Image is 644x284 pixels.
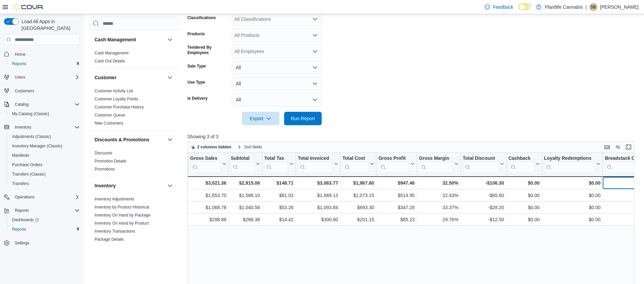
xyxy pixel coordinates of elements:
button: Transfers (Classic) [7,170,83,179]
a: Adjustments (Classic) [9,133,54,141]
button: Cash Management [166,36,174,44]
p: | [585,3,587,11]
button: Home [1,49,83,59]
a: Settings [12,239,32,247]
h3: Customer [95,74,116,81]
span: Customer Purchase History [95,104,144,110]
button: Cash Management [95,36,165,43]
div: $0.00 [508,216,540,224]
div: Gross Margin [419,155,453,173]
span: Sort fields [244,144,262,150]
div: Loyalty Redemptions [544,155,595,162]
div: $85.23 [378,216,415,224]
div: $81.03 [264,191,293,199]
a: Customer Activity List [95,89,133,93]
div: -$65.60 [463,191,504,199]
input: Dark Mode [519,3,533,10]
div: Total Invoiced [298,155,333,162]
a: Package Details [95,237,124,242]
div: -$106.30 [463,179,504,187]
a: Inventory Adjustments [95,197,134,201]
div: $201.15 [342,216,374,224]
span: Purchase Orders [9,161,80,169]
button: Total Discount [463,155,504,173]
span: Inventory On Hand by Package [95,212,151,218]
span: Inventory by Product Historical [95,204,149,210]
span: Manifests [9,151,80,159]
a: Reports [9,60,29,68]
div: Subtotal [231,155,255,173]
button: Open list of options [312,16,318,22]
span: Reports [9,225,80,233]
label: Products [187,31,205,37]
a: Promotion Details [95,159,126,163]
span: Reports [12,227,26,232]
a: Customer Purchase History [95,105,144,109]
span: Catalog [15,102,29,107]
span: Run Report [291,115,315,122]
button: Enter fullscreen [625,143,633,151]
span: Dashboards [9,216,80,224]
a: Manifests [9,151,32,159]
div: Gross Profit [378,155,409,162]
span: Customer Loyalty Points [95,96,138,102]
div: $0.00 [544,179,601,187]
span: Transfers [9,180,80,188]
span: New Customers [95,121,123,126]
div: Samantha Berting [589,3,597,11]
div: Total Discount [463,155,498,173]
button: Total Tax [264,155,293,173]
div: Cashback [508,155,534,162]
nav: Complex example [4,46,80,265]
button: Inventory [166,182,174,190]
div: Total Tax [264,155,288,162]
h3: Cash Management [95,36,136,43]
div: $3,063.77 [298,179,338,187]
button: Transfers [7,179,83,188]
div: Gross Sales [190,155,221,162]
a: Inventory Manager (Classic) [9,142,65,150]
button: Users [1,73,83,82]
div: -$28.20 [463,203,504,211]
div: $3,021.36 [190,179,226,187]
span: Cash Management [95,50,128,56]
a: Inventory On Hand by Package [95,213,151,218]
span: Adjustments (Classic) [9,133,80,141]
span: Discounts [95,150,112,156]
button: All [232,77,322,90]
button: Open list of options [312,49,318,54]
button: Total Cost [342,155,374,173]
div: $300.80 [298,216,338,224]
div: $1,653.70 [190,191,226,199]
div: $0.00 [544,216,601,224]
button: Adjustments (Classic) [7,132,83,141]
span: Home [12,50,80,58]
div: $0.00 [508,203,540,211]
div: $14.42 [264,216,293,224]
div: Gross Sales [190,155,221,173]
button: Operations [12,193,37,201]
label: Use Type [187,80,205,85]
a: Home [12,50,28,58]
span: Operations [15,194,35,200]
button: Inventory Manager (Classic) [7,141,83,151]
div: 33.37% [419,203,458,211]
img: Cova [13,4,44,10]
span: Reports [12,61,26,66]
div: 29.76% [419,216,458,224]
button: Customer [95,74,165,81]
a: Feedback [482,0,516,14]
h3: Inventory [95,182,116,189]
button: Keyboard shortcuts [603,143,611,151]
div: $53.26 [264,203,293,211]
span: Inventory [12,123,80,131]
span: Cash Out Details [95,58,125,64]
span: Operations [12,193,80,201]
a: Inventory by Product Historical [95,205,149,209]
button: Operations [1,192,83,202]
span: Settings [12,239,80,247]
div: Cash Management [89,49,179,68]
a: Dashboards [9,216,42,224]
label: Tendered By Employees [187,45,229,55]
span: Export [246,112,275,125]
